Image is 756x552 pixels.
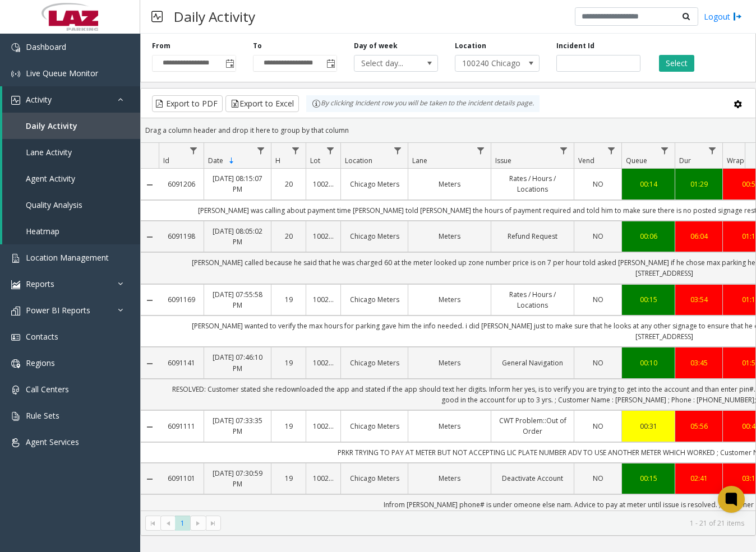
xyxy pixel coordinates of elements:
button: Export to PDF [152,95,223,112]
div: 02:41 [682,473,716,484]
a: 03:54 [682,294,716,305]
a: 6091169 [165,294,197,305]
img: 'icon' [11,333,20,342]
a: [DATE] 07:55:58 PM [211,289,264,310]
a: Meters [415,179,484,189]
a: Rates / Hours / Locations [498,289,567,310]
span: Rule Sets [26,410,59,421]
span: Quality Analysis [26,200,82,210]
a: Logout [704,11,742,22]
a: 00:10 [629,358,668,368]
a: NO [581,473,615,484]
img: 'icon' [11,96,20,105]
img: 'icon' [11,254,20,263]
span: Location [345,156,372,165]
span: Live Queue Monitor [26,68,98,78]
a: Dur Filter Menu [705,143,720,158]
a: Queue Filter Menu [657,143,672,158]
span: NO [593,421,603,431]
img: logout [733,11,742,22]
a: Lane Filter Menu [473,143,488,158]
a: 00:14 [629,179,668,189]
a: 100240 [313,294,334,305]
span: Toggle popup [223,55,236,71]
div: By clicking Incident row you will be taken to the incident details page. [306,95,540,112]
span: Issue [495,156,511,165]
a: Meters [415,473,484,484]
a: Vend Filter Menu [604,143,619,158]
a: Chicago Meters [348,294,401,305]
a: Meters [415,358,484,368]
div: 00:15 [629,294,668,305]
span: Contacts [26,331,58,342]
span: Sortable [227,156,236,165]
a: Deactivate Account [498,473,567,484]
a: Id Filter Menu [186,143,201,158]
div: 05:56 [682,421,716,432]
span: Agent Services [26,437,79,447]
label: Incident Id [556,41,594,51]
a: Chicago Meters [348,179,401,189]
a: Chicago Meters [348,473,401,484]
span: Agent Activity [26,173,75,184]
a: H Filter Menu [288,143,303,158]
a: 6091101 [165,473,197,484]
span: NO [593,474,603,483]
img: 'icon' [11,386,20,395]
div: Data table [141,143,755,511]
a: [DATE] 07:33:35 PM [211,415,264,437]
a: [DATE] 08:05:02 PM [211,226,264,247]
span: Regions [26,358,55,368]
span: Toggle popup [324,55,336,71]
a: [DATE] 08:15:07 PM [211,173,264,194]
span: NO [593,358,603,368]
span: H [275,156,280,165]
span: Select day... [354,55,421,71]
span: Power BI Reports [26,305,90,316]
span: Lane [412,156,427,165]
a: Lane Activity [2,139,140,165]
a: 20 [278,231,299,242]
span: Daily Activity [26,120,77,131]
a: Collapse Details [141,423,159,432]
a: 6091206 [165,179,197,189]
label: Day of week [354,41,398,51]
div: 06:04 [682,231,716,242]
span: Location Management [26,252,109,263]
div: Drag a column header and drop it here to group by that column [141,120,755,140]
img: 'icon' [11,412,20,421]
h3: Daily Activity [168,3,261,30]
a: Location Filter Menu [390,143,405,158]
a: Daily Activity [2,113,140,139]
a: 00:31 [629,421,668,432]
button: Export to Excel [225,95,299,112]
span: Vend [578,156,594,165]
a: Quality Analysis [2,192,140,218]
button: Select [659,55,694,72]
a: General Navigation [498,358,567,368]
a: 20 [278,179,299,189]
a: [DATE] 07:30:59 PM [211,468,264,489]
img: 'icon' [11,438,20,447]
a: NO [581,294,615,305]
a: Collapse Details [141,180,159,189]
a: 100240 [313,358,334,368]
a: 00:15 [629,473,668,484]
a: Collapse Details [141,233,159,242]
img: 'icon' [11,43,20,52]
span: NO [593,179,603,189]
span: NO [593,231,603,241]
span: Lane Activity [26,147,72,157]
a: 19 [278,358,299,368]
label: From [152,41,170,51]
a: 00:06 [629,231,668,242]
a: 03:45 [682,358,716,368]
img: infoIcon.svg [312,99,321,108]
a: Agent Activity [2,165,140,192]
a: Meters [415,421,484,432]
a: Heatmap [2,218,140,244]
a: 01:29 [682,179,716,189]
